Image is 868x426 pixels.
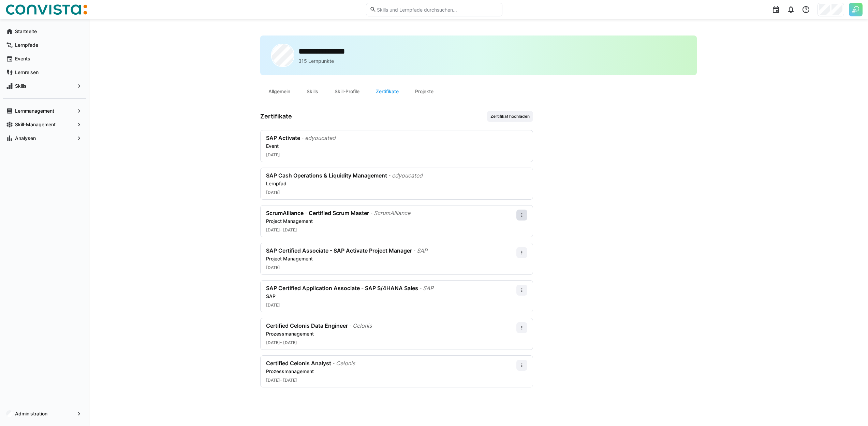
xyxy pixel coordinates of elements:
div: Certified Celonis Analyst [266,360,331,367]
div: SAP [417,247,427,254]
div: [DATE] [266,190,527,195]
div: Projekte [407,83,442,100]
div: [DATE] [266,302,516,308]
div: - [370,210,372,216]
div: SAP [266,293,516,300]
div: [DATE] [266,265,516,270]
div: Celonis [353,322,372,329]
div: Certified Celonis Data Engineer [266,322,348,329]
div: SAP [423,285,433,292]
span: Zertifikat hochladen [490,114,530,119]
div: Skill-Profile [326,83,368,100]
input: Skills und Lernpfade durchsuchen… [376,6,498,13]
div: Prozessmanagement [266,368,516,375]
div: - [388,172,391,179]
div: - [420,285,422,292]
div: Project Management [266,218,516,225]
div: Zertifikate [368,83,407,100]
p: 315 Lernpunkte [298,58,334,65]
div: - [349,322,351,329]
div: - [413,247,415,254]
div: [DATE] - [DATE] [266,227,516,233]
div: - [333,360,335,367]
div: Event [266,143,527,150]
div: [DATE] [266,152,527,158]
div: [DATE] - [DATE] [266,378,516,383]
div: - [301,134,304,141]
div: Prozessmanagement [266,330,516,337]
div: SAP Cash Operations & Liquidity Management [266,172,387,179]
div: Celonis [336,360,355,367]
div: ScrumAlliance - Certified Scrum Master [266,210,369,216]
div: Skills [298,83,326,100]
div: edyoucated [305,134,336,141]
div: SAP Activate [266,134,300,141]
div: Project Management [266,255,516,262]
div: SAP Certified Application Associate - SAP S/4HANA Sales [266,285,418,292]
div: ScrumAlliance [374,210,410,216]
div: SAP Certified Associate - SAP Activate Project Manager [266,247,412,254]
div: Allgemein [260,83,298,100]
div: edyoucated [392,172,423,179]
button: Zertifikat hochladen [487,111,533,122]
h3: Zertifikate [260,113,292,120]
div: [DATE] - [DATE] [266,340,516,345]
div: Lernpfad [266,180,527,187]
